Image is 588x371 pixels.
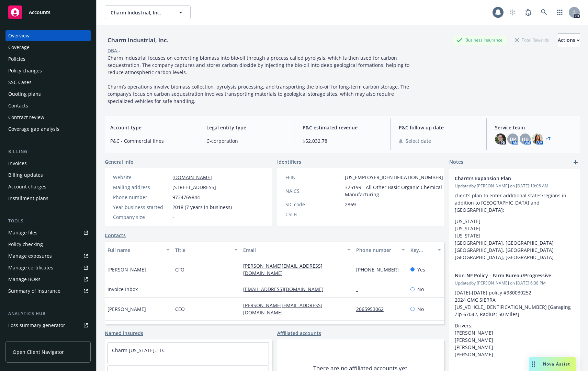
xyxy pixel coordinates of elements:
[8,112,44,123] div: Contract review
[417,305,424,313] span: No
[417,266,425,273] span: Yes
[521,5,535,19] a: Report a Bug
[172,194,200,201] span: 9734769844
[108,246,162,254] div: Full name
[5,65,91,76] a: Policy changes
[172,204,232,211] span: 2018 (7 years in business)
[285,201,342,208] div: SIC code
[108,286,138,293] span: Invoice Inbox
[543,361,570,367] span: Nova Assist
[172,242,240,258] button: Title
[110,137,190,144] span: P&C - Commercial lines
[449,158,463,166] span: Notes
[8,262,53,273] div: Manage certificates
[546,137,551,141] a: +7
[406,137,431,144] span: Select date
[417,286,424,293] span: No
[105,158,134,165] span: General info
[285,187,342,195] div: NAICS
[108,55,411,104] span: Charm Industrial focuses on converting biomass into bio-oil through a process called pyrolysis, w...
[105,36,171,45] div: Charm Industrial, Inc.
[455,218,574,261] p: [US_STATE] [US_STATE] [US_STATE] [GEOGRAPHIC_DATA], [GEOGRAPHIC_DATA] [GEOGRAPHIC_DATA], [GEOGRAP...
[285,211,342,218] div: CSLB
[356,266,404,273] a: [PHONE_NUMBER]
[495,124,574,131] span: Service team
[5,3,91,22] a: Accounts
[522,136,529,143] span: HB
[5,77,91,88] a: SSC Cases
[277,158,301,165] span: Identifiers
[8,89,41,100] div: Quoting plans
[110,124,190,131] span: Account type
[5,124,91,135] a: Coverage gap analysis
[285,174,342,181] div: FEIN
[111,9,170,16] span: Charm Industrial, Inc.
[356,286,363,292] a: -
[105,329,143,337] a: Named insureds
[455,289,574,318] p: [DATE]-[DATE] policy #980030252 2024 GMC SIERRA [US_VEHICLE_IDENTIFICATION_NUMBER] [Garaging Zip ...
[5,310,91,317] div: Analytics hub
[5,181,91,192] a: Account charges
[112,347,165,353] a: Charm [US_STATE], LLC
[243,246,343,254] div: Email
[558,33,580,47] button: Actions
[113,194,170,201] div: Phone number
[5,262,91,273] a: Manage certificates
[455,192,574,213] p: client’s plan to enter additional states/regions in addition to [GEOGRAPHIC_DATA] and [GEOGRAPHIC...
[172,184,216,191] span: [STREET_ADDRESS]
[5,218,91,224] div: Tools
[108,266,146,273] span: [PERSON_NAME]
[353,242,408,258] button: Phone number
[172,174,212,181] a: [DOMAIN_NAME]
[529,357,538,371] div: Drag to move
[5,320,91,331] a: Loss summary generator
[356,246,397,254] div: Phone number
[5,251,91,262] a: Manage exposures
[206,137,286,144] span: C-corporation
[5,170,91,181] a: Billing updates
[277,329,321,337] a: Affiliated accounts
[8,274,41,285] div: Manage BORs
[553,5,567,19] a: Switch app
[495,134,506,144] img: photo
[510,136,516,143] span: DP
[8,54,25,65] div: Policies
[105,242,172,258] button: Full name
[345,184,443,198] span: 325199 - All Other Basic Organic Chemical Manufacturing
[5,193,91,204] a: Installment plans
[8,100,28,111] div: Contacts
[449,266,580,363] div: Non-NF Policy - Farm Bureau/ProgressiveUpdatedby [PERSON_NAME] on [DATE] 6:38 PM[DATE]-[DATE] pol...
[345,201,356,208] span: 2869
[455,280,574,286] span: Updated by [PERSON_NAME] on [DATE] 6:38 PM
[511,36,552,44] div: Total Rewards
[455,175,556,182] span: Charm's Expansion Plan
[8,65,42,76] div: Policy changes
[303,124,382,131] span: P&C estimated revenue
[5,148,91,155] div: Billing
[8,42,30,53] div: Coverage
[356,306,389,312] a: 2065953062
[5,286,91,297] a: Summary of insurance
[108,305,146,313] span: [PERSON_NAME]
[532,134,543,144] img: photo
[240,242,353,258] button: Email
[108,47,120,54] div: DBA: -
[558,34,580,47] div: Actions
[175,266,184,273] span: CFO
[506,5,519,19] a: Start snowing
[5,30,91,41] a: Overview
[453,36,506,44] div: Business Insurance
[243,302,323,316] a: [PERSON_NAME][EMAIL_ADDRESS][DOMAIN_NAME]
[8,227,37,238] div: Manage files
[5,158,91,169] a: Invoices
[113,213,170,221] div: Company size
[8,170,43,181] div: Billing updates
[449,169,580,266] div: Charm's Expansion PlanUpdatedby [PERSON_NAME] on [DATE] 10:06 AMclient’s plan to enter additional...
[8,77,32,88] div: SSC Cases
[8,193,48,204] div: Installment plans
[105,5,191,19] button: Charm Industrial, Inc.
[537,5,551,19] a: Search
[175,305,185,313] span: CEO
[175,246,230,254] div: Title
